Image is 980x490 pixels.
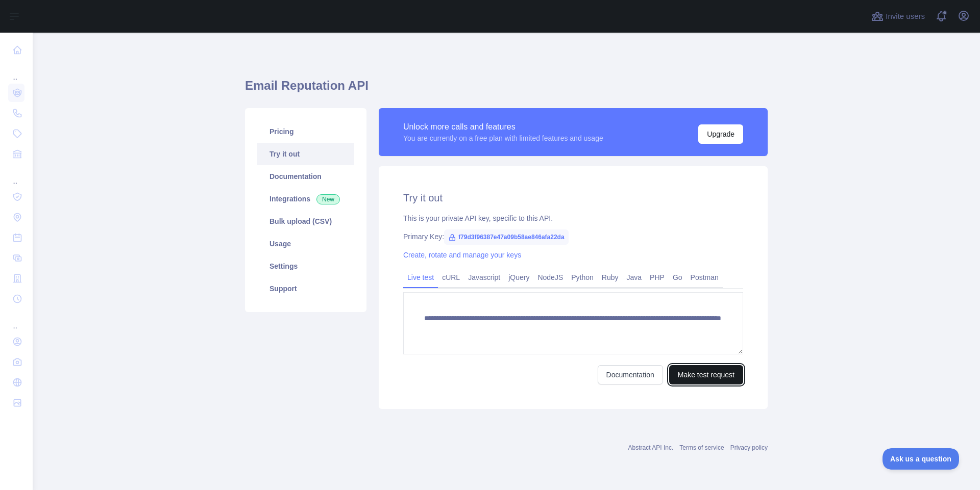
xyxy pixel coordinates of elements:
div: Primary Key: [403,231,743,242]
div: ... [8,61,24,82]
a: NodeJS [533,269,567,286]
a: Java [623,269,646,286]
a: Abstract API Inc. [628,444,674,451]
h2: Try it out [403,191,743,205]
a: Documentation [257,165,354,188]
a: cURL [438,269,464,286]
a: Python [567,269,598,286]
button: Upgrade [698,124,743,144]
span: Invite users [886,11,925,22]
a: Documentation [598,365,663,384]
a: Pricing [257,120,354,143]
a: Try it out [257,143,354,165]
a: Live test [403,269,438,286]
button: Invite users [869,8,927,24]
h1: Email Reputation API [245,78,768,102]
div: This is your private API key, specific to this API. [403,213,743,223]
a: Postman [687,269,723,286]
span: New [316,194,340,204]
a: Ruby [598,269,623,286]
div: ... [8,165,24,186]
div: Unlock more calls and features [403,121,603,133]
button: Make test request [669,365,743,384]
a: Integrations New [257,188,354,210]
a: Settings [257,255,354,277]
a: Bulk upload (CSV) [257,210,354,233]
a: Terms of service [679,444,724,451]
div: ... [8,310,24,330]
a: Usage [257,233,354,255]
span: f79d3f96387e47a09b58ae846afa22da [444,229,569,245]
div: You are currently on a free plan with limited features and usage [403,133,603,143]
a: Create, rotate and manage your keys [403,251,521,259]
a: PHP [646,269,669,286]
a: Javascript [464,269,504,286]
a: Go [669,269,687,286]
a: Support [257,277,354,300]
a: Privacy policy [730,444,768,451]
a: jQuery [504,269,533,286]
iframe: Toggle Customer Support [883,448,960,470]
